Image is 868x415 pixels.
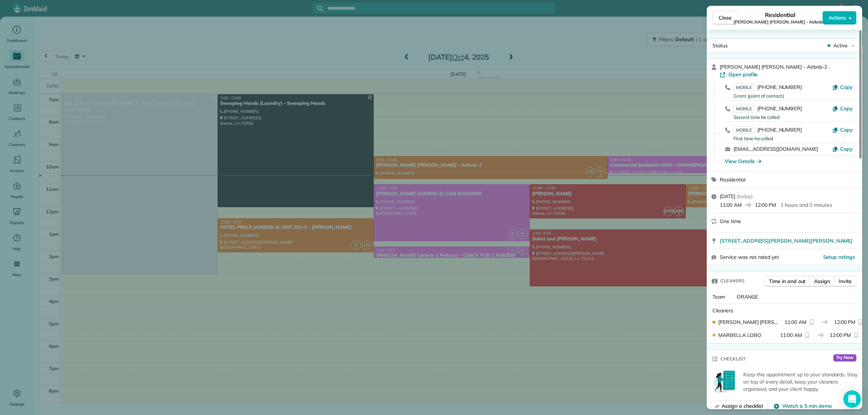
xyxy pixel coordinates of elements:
[780,201,832,209] p: 1 hours and 0 minutes
[814,278,830,285] span: Assign
[832,145,853,153] button: Copy
[720,193,735,200] span: [DATE]
[784,318,807,326] span: 11:00 AM
[712,42,728,49] span: Status
[720,218,741,224] span: One time
[733,19,827,25] span: [PERSON_NAME] [PERSON_NAME] - Airbnb-2
[809,276,835,287] button: Assign
[733,146,818,152] a: [EMAIL_ADDRESS][DOMAIN_NAME]
[720,71,758,78] a: Open profile
[728,71,758,78] span: Open profile
[722,402,763,410] span: Assign a checklist
[827,64,831,70] span: ·
[757,84,802,90] span: [PHONE_NUMBER]
[737,193,753,200] span: ( today )
[720,176,745,183] span: Residential
[712,307,733,314] span: Cleaners
[711,401,768,411] button: Assign a checklist
[840,146,853,152] span: Copy
[733,126,754,134] span: MOBILE
[823,254,855,260] span: Setup ratings
[737,294,758,300] span: ORANGE
[720,277,745,284] span: Cleaners
[720,237,858,244] a: [STREET_ADDRESS][PERSON_NAME][PERSON_NAME]
[840,127,853,133] span: Copy
[769,278,805,285] span: Time in and out
[712,294,725,300] span: Team
[834,318,856,326] span: 12:00 PM
[839,278,852,285] span: Invite
[733,135,832,142] div: First time he called
[718,331,761,339] span: MARBELLA LOBO
[712,11,738,25] button: Close
[733,126,802,133] a: MOBILE[PHONE_NUMBER]
[757,105,802,112] span: [PHONE_NUMBER]
[832,126,853,133] button: Copy
[733,84,802,91] a: MOBILE[PHONE_NUMBER]
[829,14,846,21] span: Actions
[834,276,856,287] button: Invite
[840,105,853,112] span: Copy
[725,158,761,165] button: View Details
[720,237,852,244] span: [STREET_ADDRESS][PERSON_NAME][PERSON_NAME]
[719,14,732,21] span: Close
[755,201,776,209] span: 12:00 PM
[718,318,782,326] span: [PERSON_NAME] [PERSON_NAME]
[774,402,831,410] button: Watch a 5 min demo
[720,201,742,209] span: 11:00 AM
[832,105,853,112] button: Copy
[843,390,861,408] div: Open Intercom Messenger
[782,402,831,410] span: Watch a 5 min demo
[720,253,779,261] span: Service was not rated yet
[733,93,832,100] div: Grant (point of contact)
[830,331,851,339] span: 12:00 PM
[743,371,858,393] p: Keep this appointment up to your standards. Stay on top of every detail, keep your cleaners organ...
[720,355,746,363] span: Checklist
[832,84,853,91] button: Copy
[833,354,856,361] span: Try Now
[764,276,810,287] button: Time in and out
[720,64,827,70] span: [PERSON_NAME] [PERSON_NAME] - Airbnb-2
[840,84,853,90] span: Copy
[733,84,754,91] span: MOBILE
[733,114,832,121] div: Second time he called
[833,42,848,49] span: Active
[780,331,802,339] span: 11:00 AM
[765,10,796,19] span: Residential
[733,105,754,112] span: MOBILE
[733,105,802,112] a: MOBILE[PHONE_NUMBER]
[823,253,855,261] button: Setup ratings
[757,127,802,133] span: [PHONE_NUMBER]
